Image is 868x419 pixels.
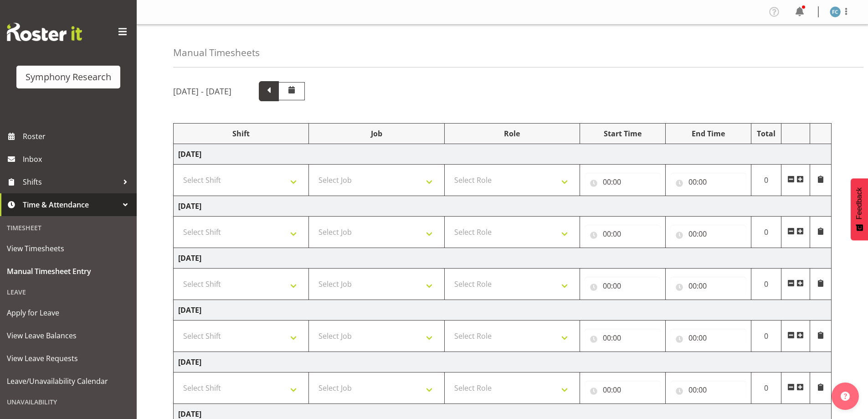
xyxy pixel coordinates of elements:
[174,352,832,372] td: [DATE]
[585,173,661,191] input: Click to select...
[23,152,132,166] span: Inbox
[2,301,134,324] a: Apply for Leave
[670,277,746,295] input: Click to select...
[751,165,781,196] td: 0
[174,300,832,321] td: [DATE]
[2,237,134,260] a: View Timesheets
[449,128,575,139] div: Role
[173,47,260,58] h4: Manual Timesheets
[670,173,746,191] input: Click to select...
[670,329,746,347] input: Click to select...
[751,217,781,248] td: 0
[855,187,863,219] span: Feedback
[2,393,134,411] div: Unavailability
[7,329,130,342] span: View Leave Balances
[751,321,781,352] td: 0
[585,381,661,399] input: Click to select...
[173,86,231,96] h5: [DATE] - [DATE]
[2,283,134,301] div: Leave
[2,324,134,347] a: View Leave Balances
[313,128,439,139] div: Job
[2,260,134,283] a: Manual Timesheet Entry
[756,128,777,139] div: Total
[26,70,111,84] div: Symphony Research
[174,144,832,165] td: [DATE]
[2,370,134,393] a: Leave/Unavailability Calendar
[841,392,850,401] img: help-xxl-2.png
[174,248,832,269] td: [DATE]
[7,264,130,278] span: Manual Timesheet Entry
[670,225,746,243] input: Click to select...
[23,198,118,212] span: Time & Attendance
[751,372,781,404] td: 0
[2,347,134,370] a: View Leave Requests
[2,218,134,237] div: Timesheet
[7,23,82,41] img: Rosterit website logo
[178,128,304,139] div: Shift
[7,306,130,320] span: Apply for Leave
[7,352,130,365] span: View Leave Requests
[23,175,118,189] span: Shifts
[7,242,130,255] span: View Timesheets
[670,381,746,399] input: Click to select...
[585,225,661,243] input: Click to select...
[751,269,781,300] td: 0
[585,329,661,347] input: Click to select...
[23,129,132,143] span: Roster
[851,178,868,240] button: Feedback - Show survey
[585,277,661,295] input: Click to select...
[174,196,832,217] td: [DATE]
[585,128,661,139] div: Start Time
[830,6,841,17] img: fisi-cook-lagatule1979.jpg
[7,374,130,388] span: Leave/Unavailability Calendar
[670,128,746,139] div: End Time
